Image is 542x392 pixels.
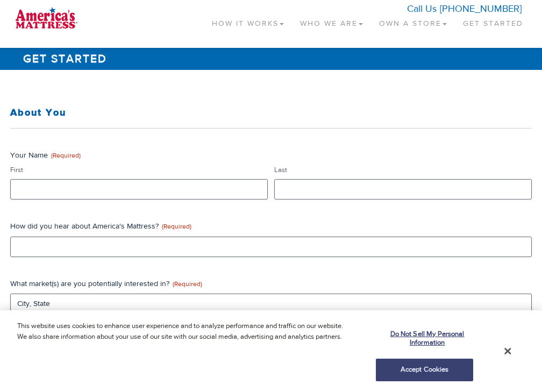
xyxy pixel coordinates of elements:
[204,5,292,37] a: How It Works
[10,150,81,161] legend: Your Name
[10,279,532,289] label: What market(s) are you potentially interested in?
[455,5,531,37] a: Get Started
[10,165,268,175] label: First
[17,321,354,342] p: This website uses cookies to enhance user experience and to analyze performance and traffic on ou...
[10,221,532,232] label: How did you hear about America's Mattress?
[292,5,371,37] a: Who We Are
[407,3,437,15] span: Call Us
[162,222,191,231] span: (Required)
[504,346,511,356] button: Close
[371,5,455,37] a: Own a Store
[376,359,473,381] button: Accept Cookies
[51,151,81,160] span: (Required)
[173,280,202,288] span: (Required)
[376,324,473,353] button: Do Not Sell My Personal Information
[11,5,82,32] img: logo
[10,294,532,314] input: City, State
[10,108,532,118] h3: About You
[18,48,524,70] h1: Get Started
[440,3,522,15] a: [PHONE_NUMBER]
[274,165,532,175] label: Last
